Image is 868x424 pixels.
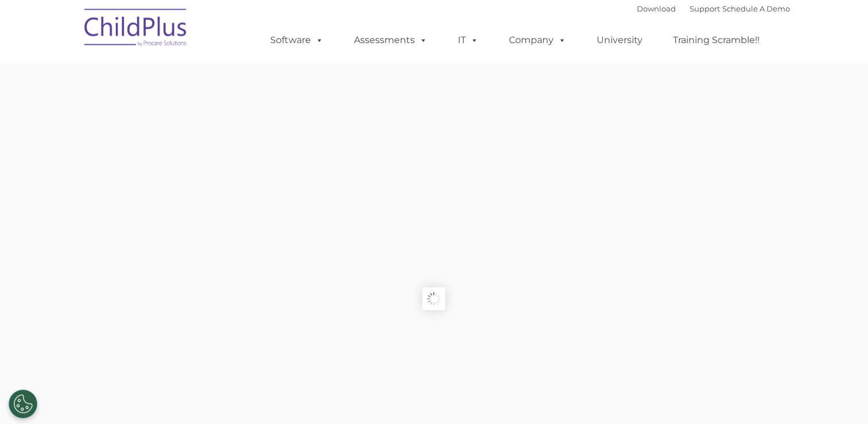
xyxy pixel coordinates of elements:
a: Software [259,29,335,52]
a: Training Scramble!! [661,29,771,52]
img: ChildPlus by Procare Solutions [79,1,193,58]
a: Company [497,29,578,52]
a: Download [637,4,676,13]
iframe: Chat Widget [811,369,868,424]
a: Assessments [342,29,439,52]
a: Support [690,4,720,13]
a: Schedule A Demo [722,4,790,13]
button: Cookies Settings [9,390,37,418]
font: | [637,4,790,13]
a: University [585,29,654,52]
a: IT [446,29,490,52]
